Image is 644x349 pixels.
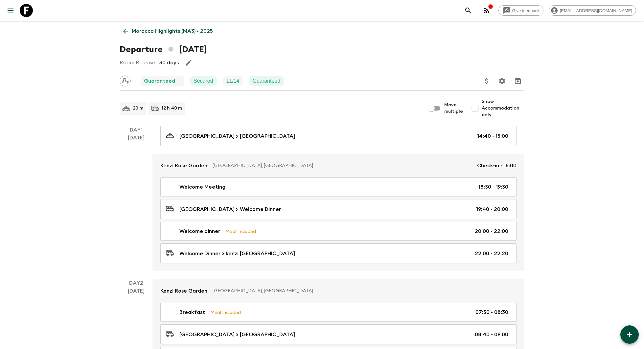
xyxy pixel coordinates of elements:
[549,5,636,16] div: [EMAIL_ADDRESS][DOMAIN_NAME]
[253,77,281,85] p: Guaranteed
[225,228,256,235] p: Meal Included
[495,74,509,88] button: Settings
[213,288,511,294] p: [GEOGRAPHIC_DATA], [GEOGRAPHIC_DATA]
[162,105,182,112] p: 12 h 40 m
[444,102,463,115] span: Move multiple
[179,227,220,235] p: Welcome dinner
[476,205,508,213] p: 19:40 - 20:00
[213,162,472,169] p: [GEOGRAPHIC_DATA], [GEOGRAPHIC_DATA]
[144,77,175,85] p: Guaranteed
[120,25,217,38] a: Morocco Highlights (MA3) • 2025
[210,309,241,316] p: Meal Included
[475,331,508,339] p: 08:40 - 09:00
[128,134,145,271] div: [DATE]
[160,324,517,344] a: [GEOGRAPHIC_DATA] > [GEOGRAPHIC_DATA]08:40 - 09:00
[132,27,213,35] p: Morocco Highlights (MA3) • 2025
[462,4,475,17] button: search adventures
[477,132,508,140] p: 14:40 - 15:00
[511,74,524,88] button: Archive (Completed, Cancelled or Unsynced Departures only)
[190,76,217,86] div: Secured
[179,331,295,339] p: [GEOGRAPHIC_DATA] > [GEOGRAPHIC_DATA]
[160,303,517,322] a: BreakfastMeal Included07:30 - 08:30
[159,59,179,67] p: 30 days
[120,43,207,56] h1: Departure [DATE]
[482,98,524,118] span: Show Accommodation only
[179,183,225,191] p: Welcome Meeting
[160,162,207,170] p: Kenzi Rose Garden
[160,199,517,219] a: [GEOGRAPHIC_DATA] > Welcome Dinner19:40 - 20:00
[179,205,281,213] p: [GEOGRAPHIC_DATA] > Welcome Dinner
[152,154,524,177] a: Kenzi Rose Garden[GEOGRAPHIC_DATA], [GEOGRAPHIC_DATA]Check-in - 15:00
[556,8,636,13] span: [EMAIL_ADDRESS][DOMAIN_NAME]
[179,308,205,316] p: Breakfast
[194,77,213,85] p: Secured
[133,105,143,112] p: 20 m
[4,4,17,17] button: menu
[226,77,240,85] p: 11 / 14
[475,227,508,235] p: 20:00 - 22:00
[160,222,517,241] a: Welcome dinnerMeal Included20:00 - 22:00
[480,74,494,88] button: Update Price, Early Bird Discount and Costs
[160,126,517,146] a: [GEOGRAPHIC_DATA] > [GEOGRAPHIC_DATA]14:40 - 15:00
[509,8,543,13] span: Give feedback
[120,77,131,83] span: Assign pack leader
[160,243,517,263] a: Welcome Dinner > kenzi [GEOGRAPHIC_DATA]22:00 - 22:20
[477,162,517,170] p: Check-in - 15:00
[179,250,295,257] p: Welcome Dinner > kenzi [GEOGRAPHIC_DATA]
[475,250,508,257] p: 22:00 - 22:20
[222,76,243,86] div: Trip Fill
[475,308,508,316] p: 07:30 - 08:30
[478,183,508,191] p: 18:30 - 19:30
[120,59,156,67] p: Room Release:
[498,5,543,16] a: Give feedback
[179,132,295,140] p: [GEOGRAPHIC_DATA] > [GEOGRAPHIC_DATA]
[160,287,207,295] p: Kenzi Rose Garden
[160,177,517,196] a: Welcome Meeting18:30 - 19:30
[120,279,152,287] p: Day 2
[152,279,524,303] a: Kenzi Rose Garden[GEOGRAPHIC_DATA], [GEOGRAPHIC_DATA]
[120,126,152,134] p: Day 1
